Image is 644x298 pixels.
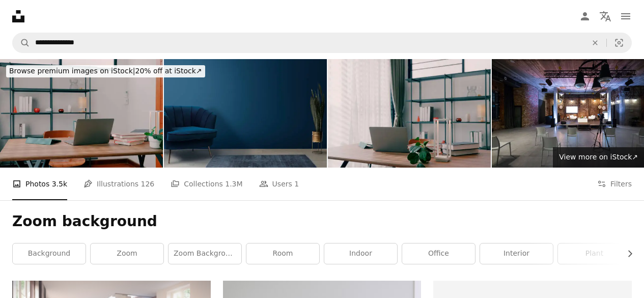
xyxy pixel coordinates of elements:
a: Users 1 [259,168,299,200]
a: indoor [324,243,397,264]
a: Collections 1.3M [171,168,242,200]
span: Browse premium images on iStock | [9,67,135,75]
button: Search Unsplash [13,33,30,52]
a: Home — Unsplash [12,10,24,22]
img: Retro living room interior design [164,59,327,168]
span: 20% off at iStock ↗ [9,67,202,75]
a: room [246,243,319,264]
span: 1.3M [225,178,242,189]
button: Filters [597,168,632,200]
span: 1 [294,178,299,189]
img: Table with Laptop and Studying Supplies, Ready for Upcoming Online Class. [328,59,491,168]
a: office [402,243,475,264]
a: interior [480,243,553,264]
form: Find visuals sitewide [12,33,632,53]
h1: Zoom background [12,212,632,231]
button: Visual search [607,33,631,52]
a: background [13,243,86,264]
button: Menu [615,6,636,26]
span: View more on iStock ↗ [559,153,638,161]
a: zoom background office [169,243,241,264]
button: scroll list to the right [621,243,632,264]
a: zoom [91,243,163,264]
a: Log in / Sign up [575,6,595,26]
a: Illustrations 126 [83,168,154,200]
button: Clear [584,33,606,52]
a: plant [558,243,631,264]
a: View more on iStock↗ [553,147,644,168]
button: Language [595,6,615,26]
span: 126 [141,178,155,189]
